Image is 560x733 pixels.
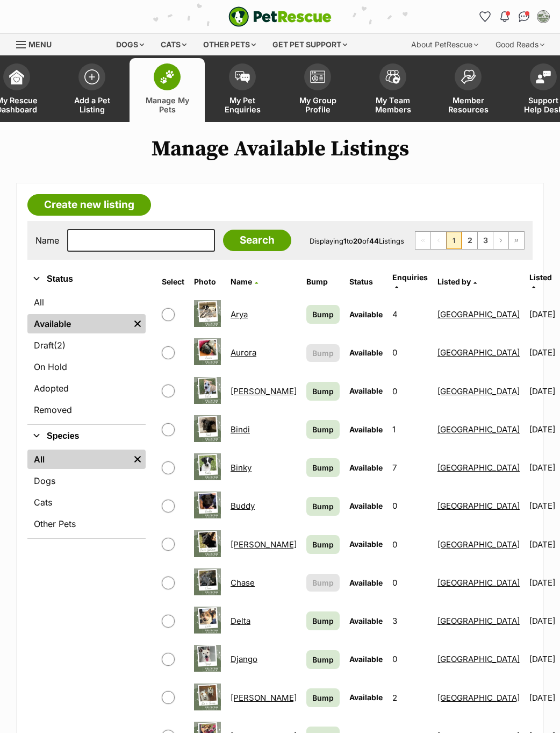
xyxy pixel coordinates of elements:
[404,34,486,55] div: About PetRescue
[355,58,430,122] a: My Team Members
[27,514,146,533] a: Other Pets
[223,230,291,251] input: Search
[388,411,432,448] td: 1
[388,487,432,524] td: 0
[231,277,252,286] span: Name
[27,290,146,424] div: Status
[194,607,221,634] img: Delta
[461,69,476,84] img: member-resources-icon-8e73f808a243e03378d46382f2149f9095a855e16c252ad45f914b54edf8863c.svg
[312,462,334,473] span: Bump
[388,334,432,371] td: 0
[27,471,146,490] a: Dogs
[388,679,432,716] td: 2
[519,11,530,22] img: chat-41dd97257d64d25036548639549fe6c8038ab92f7586957e7f3b1b290dea8141.svg
[231,578,255,588] a: Chase
[312,309,334,320] span: Bump
[130,58,205,122] a: Manage My Pets
[228,6,332,27] img: logo-e224e6f780fb5917bec1dbf3a21bbac754714ae5b6737aabdf751b685950b380.svg
[35,236,59,245] label: Name
[27,493,146,512] a: Cats
[54,58,130,122] a: Add a Pet Listing
[388,296,432,333] td: 4
[385,70,400,84] img: team-members-icon-5396bd8760b3fe7c0b43da4ab00e1e3bb1a5d9ba89233759b79545d2d3fc5d0d.svg
[312,501,334,512] span: Bump
[349,539,383,549] span: Available
[231,462,252,473] a: Binky
[525,296,559,333] td: [DATE]
[437,277,477,286] a: Listed by
[388,564,432,601] td: 0
[392,273,428,282] span: translation missing: en.admin.listings.index.attributes.enquiries
[306,688,340,707] a: Bump
[231,424,250,435] a: Bindi
[27,447,146,538] div: Species
[28,40,52,49] span: Menu
[27,336,146,355] a: Draft
[312,539,334,550] span: Bump
[228,6,332,27] a: PetRescue
[312,654,334,665] span: Bump
[231,309,248,319] a: Arya
[349,693,383,702] span: Available
[312,692,334,703] span: Bump
[349,616,383,625] span: Available
[235,71,250,83] img: pet-enquiries-icon-7e3ad2cf08bfb03b45e93fb7055b45f3efa6380592205ae92323e6603595dc1f.svg
[488,34,552,55] div: Good Reads
[525,411,559,448] td: [DATE]
[9,69,24,84] img: dashboard-icon-eb2f2d2d3e046f16d808141f083e7271f6b2e854fb5c12c21221c1fb7104beca.svg
[310,70,325,83] img: group-profile-icon-3fa3cf56718a62981997c0bc7e787c4b2cf8bcc04b72c1350f741eb67cf2f40e.svg
[388,602,432,639] td: 3
[349,386,383,395] span: Available
[349,425,383,434] span: Available
[231,501,255,511] a: Buddy
[525,641,559,678] td: [DATE]
[306,497,340,516] a: Bump
[130,314,146,333] a: Remove filter
[369,96,417,114] span: My Team Members
[157,269,189,295] th: Select
[27,450,130,469] a: All
[349,654,383,664] span: Available
[525,373,559,410] td: [DATE]
[27,429,146,443] button: Species
[27,314,130,333] a: Available
[536,70,551,83] img: help-desk-icon-fdf02630f3aa405de69fd3d07c3f3aa587a6932b1a1747fa1d2bba05be0121f9.svg
[388,373,432,410] td: 0
[280,58,355,122] a: My Group Profile
[525,487,559,524] td: [DATE]
[306,382,340,401] a: Bump
[437,309,520,319] a: [GEOGRAPHIC_DATA]
[109,34,152,55] div: Dogs
[27,400,146,419] a: Removed
[231,693,297,703] a: [PERSON_NAME]
[231,539,297,550] a: [PERSON_NAME]
[349,310,383,319] span: Available
[27,194,151,216] a: Create new listing
[27,379,146,398] a: Adopted
[306,650,340,669] a: Bump
[231,616,250,626] a: Delta
[392,273,428,290] a: Enquiries
[437,277,471,286] span: Listed by
[345,269,387,295] th: Status
[306,574,340,592] button: Bump
[388,641,432,678] td: 0
[312,424,334,435] span: Bump
[369,237,379,245] strong: 44
[160,70,175,84] img: manage-my-pets-icon-02211641906a0b7f246fdf0571729dbe1e7629f14944591b6c1af311fb30b64b.svg
[515,8,533,25] a: Conversations
[496,8,513,25] button: Notifications
[529,273,552,290] a: Listed
[437,501,520,511] a: [GEOGRAPHIC_DATA]
[153,34,194,55] div: Cats
[54,339,66,352] span: (2)
[353,237,362,245] strong: 20
[27,272,146,286] button: Status
[437,654,520,664] a: [GEOGRAPHIC_DATA]
[293,96,342,114] span: My Group Profile
[525,526,559,563] td: [DATE]
[16,34,59,53] a: Menu
[143,96,191,114] span: Manage My Pets
[68,96,116,114] span: Add a Pet Listing
[349,348,383,357] span: Available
